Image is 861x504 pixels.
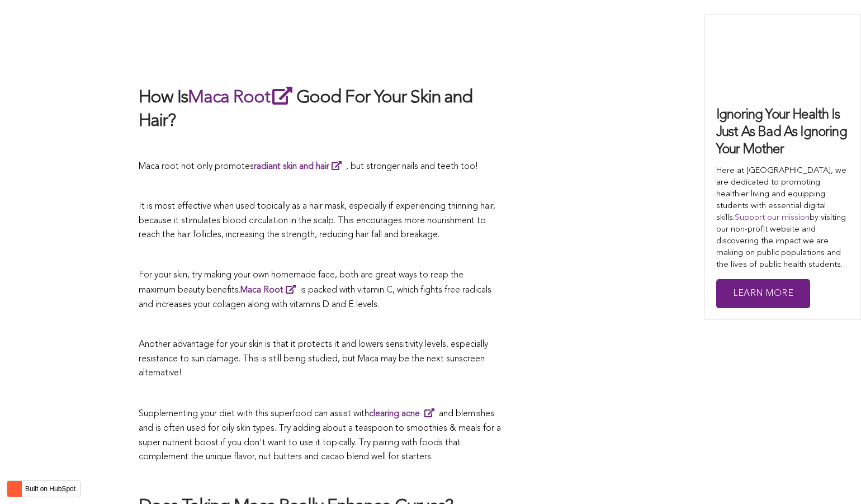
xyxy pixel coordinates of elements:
span: It is most effective when used topically as a hair mask, especially if experiencing thinning hair... [139,202,495,239]
a: Learn More [716,279,810,309]
span: Maca Root [240,286,283,295]
a: Maca Root [188,89,296,107]
h2: How Is Good For Your Skin and Hair? [139,84,502,133]
span: Supplementing your diet with this superfood can assist with and blemishes and is often used for o... [139,409,501,461]
span: Maca root not only promotes , but stronger nails and teeth too! [139,162,478,171]
a: Maca Root [240,286,300,295]
iframe: Chat Widget [805,450,861,504]
a: radiant skin and hair [254,162,346,171]
button: Built on HubSpot [7,481,81,497]
a: clearing acne [369,409,439,418]
span: For your skin, try making your own homemade face, both are great ways to reap the maximum beauty ... [139,271,463,295]
img: HubSpot sprocket logo [7,482,21,496]
strong: clearing acne [369,409,420,418]
label: Built on HubSpot [21,482,80,496]
span: Another advantage for your skin is that it protects it and lowers sensitivity levels, especially ... [139,340,488,378]
span: is packed with vitamin C, which fights free radicals and increases your collagen along with vitam... [139,286,491,309]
